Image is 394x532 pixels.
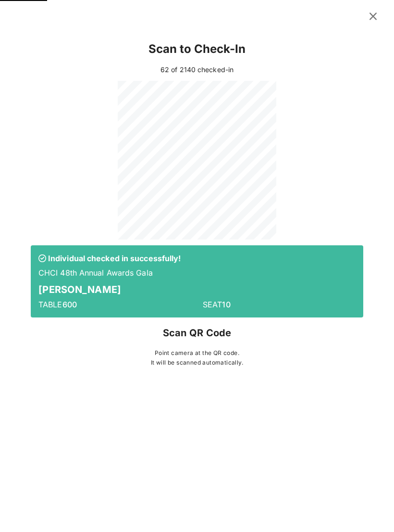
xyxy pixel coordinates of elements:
p: Point camera at the QR code. [31,348,363,358]
div: 62 of 2140 checked-in [31,64,363,75]
span: 600 [62,300,77,309]
p: It will be scanned automatically. [31,358,363,367]
div: Scan to Check-In [31,34,363,64]
div: SEAT [197,293,361,316]
p: [PERSON_NAME] [38,282,356,297]
span: 10 [222,300,230,309]
div: TABLE [33,293,197,316]
p: CHCI 48th Annual Awards Gala [38,267,356,278]
p: Scan QR Code [31,325,363,341]
p: Individual checked in successfully! [38,253,356,264]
